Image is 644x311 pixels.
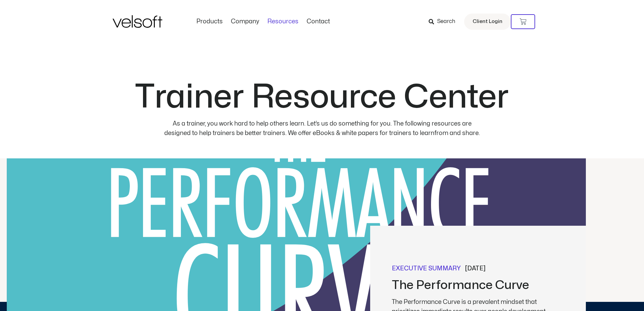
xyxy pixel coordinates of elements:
[303,18,334,25] a: ContactMenu Toggle
[192,18,227,25] a: ProductsMenu Toggle
[161,119,483,138] div: As a trainer, you work hard to help others learn. Let’s us do something for you. The following re...
[263,18,303,25] a: ResourcesMenu Toggle
[227,18,263,25] a: CompanyMenu Toggle
[135,81,509,114] h1: Trainer Resource Center
[429,16,460,27] a: Search
[437,17,455,26] span: Search
[392,264,461,273] a: Executive Summary
[465,264,485,273] span: [DATE]
[464,14,511,30] a: Client Login
[113,15,162,28] img: Velsoft Training Materials
[392,279,557,292] h2: The Performance Curve
[473,17,502,26] span: Client Login
[192,18,334,25] nav: Menu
